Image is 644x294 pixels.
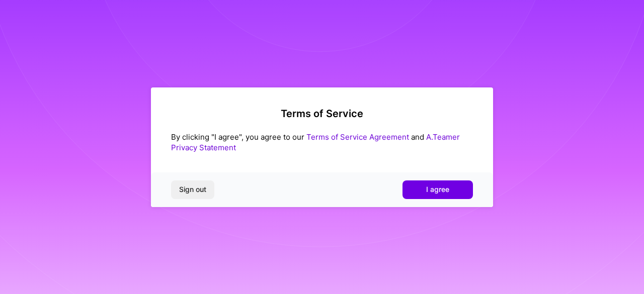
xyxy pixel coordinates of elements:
button: Sign out [171,180,214,199]
span: I agree [426,184,449,194]
span: Sign out [179,184,206,194]
h2: Terms of Service [171,108,473,120]
div: By clicking "I agree", you agree to our and [171,132,473,153]
button: I agree [403,180,473,199]
a: Terms of Service Agreement [306,132,409,142]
